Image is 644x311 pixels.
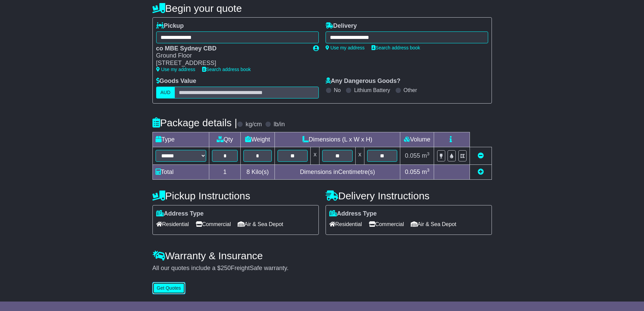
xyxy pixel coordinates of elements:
[369,219,404,229] span: Commercial
[209,132,241,147] td: Qty
[405,169,420,175] span: 0.055
[354,87,390,93] label: Lithium Battery
[156,77,196,85] label: Goods Value
[372,45,420,50] a: Search address book
[275,164,400,179] td: Dimensions in Centimetre(s)
[241,164,275,179] td: Kilo(s)
[152,117,237,128] h4: Package details |
[156,45,306,52] div: co MBE Sydney CBD
[311,147,319,164] td: x
[275,132,400,147] td: Dimensions (L x W x H)
[156,22,184,30] label: Pickup
[156,219,189,229] span: Residential
[245,121,262,128] label: kg/cm
[478,152,484,159] a: Remove this item
[221,265,231,271] span: 250
[156,67,195,72] a: Use my address
[152,164,209,179] td: Total
[209,164,241,179] td: 1
[405,152,420,159] span: 0.055
[246,169,250,175] span: 8
[152,250,492,261] h4: Warranty & Insurance
[273,121,285,128] label: lb/in
[196,219,231,229] span: Commercial
[156,210,204,218] label: Address Type
[202,67,251,72] a: Search address book
[334,87,341,93] label: No
[422,169,430,175] span: m
[241,132,275,147] td: Weight
[404,87,417,93] label: Other
[411,219,456,229] span: Air & Sea Depot
[238,219,283,229] span: Air & Sea Depot
[326,77,401,85] label: Any Dangerous Goods?
[355,147,364,164] td: x
[152,265,492,272] div: All our quotes include a $ FreightSafe warranty.
[152,190,319,201] h4: Pickup Instructions
[329,210,377,218] label: Address Type
[326,45,365,50] a: Use my address
[156,60,306,67] div: [STREET_ADDRESS]
[427,151,430,156] sup: 3
[156,87,175,98] label: AUD
[422,152,430,159] span: m
[152,132,209,147] td: Type
[329,219,362,229] span: Residential
[326,22,357,30] label: Delivery
[152,3,492,14] h4: Begin your quote
[152,282,186,294] button: Get Quotes
[156,52,306,60] div: Ground Floor
[427,168,430,173] sup: 3
[326,190,492,201] h4: Delivery Instructions
[478,169,484,175] a: Add new item
[400,132,434,147] td: Volume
